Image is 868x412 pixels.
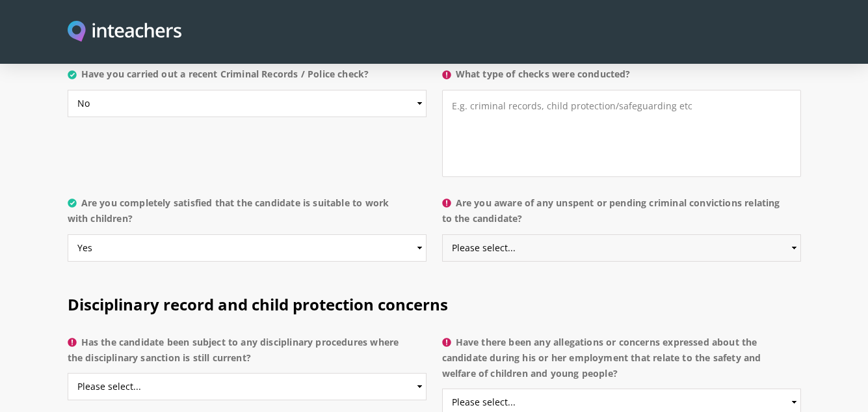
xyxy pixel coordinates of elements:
[68,21,182,44] a: Visit this site's homepage
[68,195,427,234] label: Are you completely satisfied that the candidate is suitable to work with children?
[442,335,801,389] label: Have there been any allegations or concerns expressed about the candidate during his or her emplo...
[442,195,801,234] label: Are you aware of any unspent or pending criminal convictions relating to the candidate?
[68,294,448,315] span: Disciplinary record and child protection concerns
[68,66,427,90] label: Have you carried out a recent Criminal Records / Police check?
[68,335,427,374] label: Has the candidate been subject to any disciplinary procedures where the disciplinary sanction is ...
[68,21,182,44] img: Inteachers
[442,66,801,90] label: What type of checks were conducted?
